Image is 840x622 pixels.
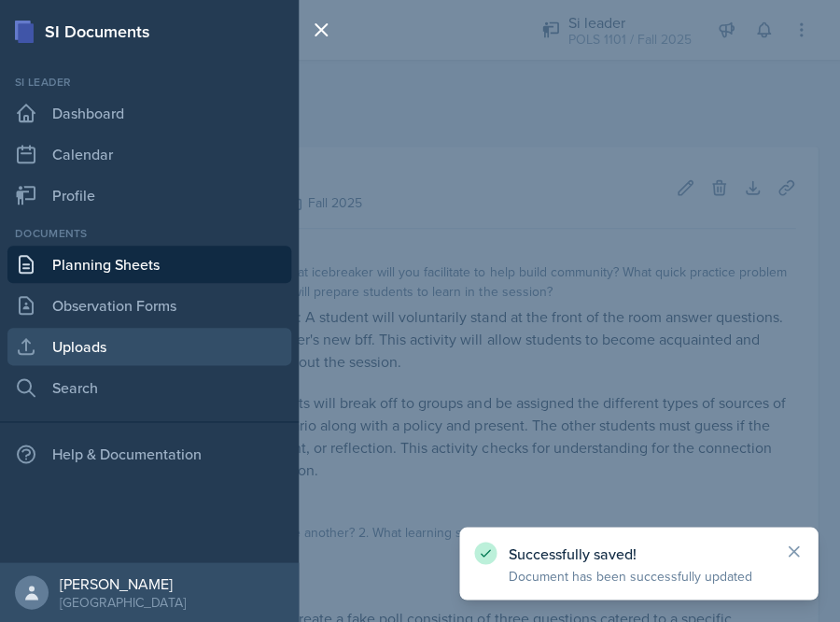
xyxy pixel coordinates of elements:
[508,544,769,562] p: Successfully saved!
[7,225,291,242] div: Documents
[508,566,769,585] p: Document has been successfully updated
[7,369,291,406] a: Search
[7,135,291,173] a: Calendar
[7,287,291,324] a: Observation Forms
[7,177,291,214] a: Profile
[7,435,291,473] div: Help & Documentation
[7,328,291,365] a: Uploads
[7,94,291,132] a: Dashboard
[7,74,291,91] div: Si leader
[60,573,186,592] div: [PERSON_NAME]
[7,246,291,283] a: Planning Sheets
[60,592,186,611] div: [GEOGRAPHIC_DATA]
